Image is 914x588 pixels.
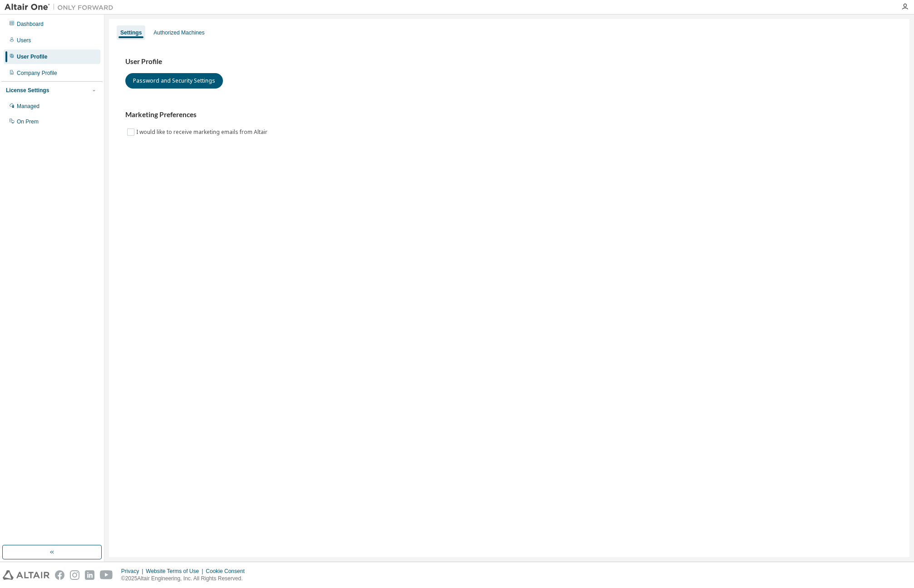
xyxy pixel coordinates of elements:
div: Authorized Machines [153,29,204,36]
img: Altair One [5,3,118,12]
div: User Profile [17,53,47,60]
img: youtube.svg [100,570,113,580]
div: Dashboard [17,20,44,28]
h3: Marketing Preferences [125,110,893,119]
div: Website Terms of Use [146,568,206,575]
p: © 2025 Altair Engineering, Inc. All Rights Reserved. [121,575,250,583]
div: Company Profile [17,69,57,77]
div: License Settings [6,87,49,94]
button: Password and Security Settings [125,73,223,89]
div: Managed [17,103,40,110]
label: I would like to receive marketing emails from Altair [136,127,269,138]
img: linkedin.svg [85,570,94,580]
h3: User Profile [125,57,893,66]
div: On Prem [17,118,39,125]
div: Privacy [121,568,146,575]
div: Users [17,37,31,44]
div: Cookie Consent [206,568,250,575]
img: instagram.svg [70,570,79,580]
img: altair_logo.svg [3,570,49,580]
img: facebook.svg [55,570,64,580]
div: Settings [120,29,142,36]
